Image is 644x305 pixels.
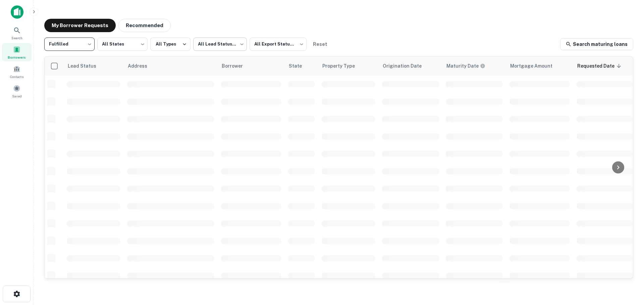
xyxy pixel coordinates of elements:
iframe: Chat Widget [610,251,644,284]
button: Reset [309,37,331,51]
a: Contacts [2,63,32,81]
th: Property Type [318,57,379,75]
div: All Lead Statuses [193,35,247,53]
th: Origination Date [379,57,442,75]
th: Maturity dates displayed may be estimated. Please contact the lender for the most accurate maturi... [442,57,506,75]
span: Origination Date [383,62,430,70]
img: capitalize-icon.png [11,5,23,19]
span: Maturity dates displayed may be estimated. Please contact the lender for the most accurate maturi... [446,62,494,70]
th: State [285,57,318,75]
a: Borrowers [2,43,32,61]
div: Maturity dates displayed may be estimated. Please contact the lender for the most accurate maturi... [446,62,485,70]
span: Search [11,35,22,41]
th: Borrower [218,57,285,75]
div: Fulfilled [44,35,95,53]
button: My Borrower Requests [44,19,116,32]
a: Saved [2,82,32,100]
span: Contacts [10,74,23,79]
h6: Maturity Date [446,62,479,70]
a: Search [2,24,32,42]
th: Address [124,57,218,75]
span: Address [128,62,156,70]
span: Property Type [322,62,364,70]
span: Requested Date [577,62,623,70]
span: Saved [12,93,22,99]
th: Requested Date [573,57,637,75]
span: Mortgage Amount [510,62,561,70]
span: Borrower [222,62,252,70]
th: Mortgage Amount [506,57,573,75]
span: Lead Status [67,62,105,70]
a: Search maturing loans [560,38,633,50]
button: All Types [150,37,191,51]
button: Recommended [118,19,171,32]
span: Borrowers [8,55,26,60]
div: All Export Statuses [250,35,307,53]
span: State [289,62,311,70]
th: Lead Status [63,57,124,75]
div: All States [97,35,148,53]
